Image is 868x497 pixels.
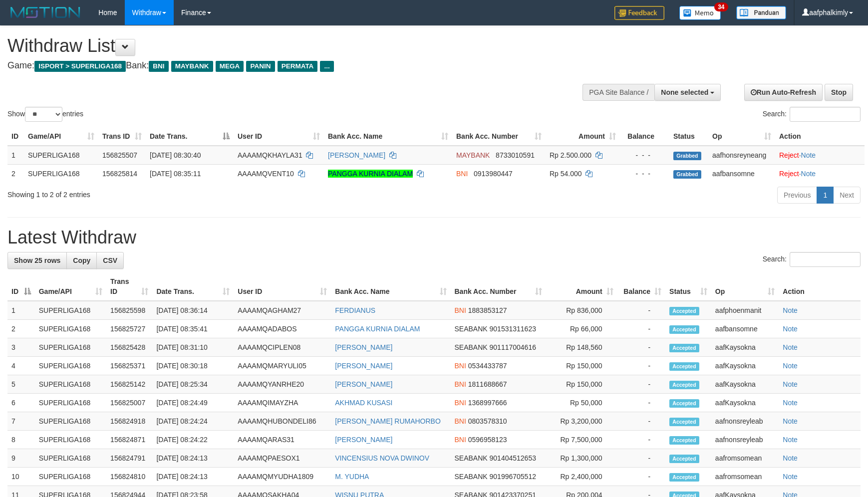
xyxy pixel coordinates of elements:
[490,343,536,351] span: Copy 901117004616 to clipboard
[335,454,429,462] a: VINCENSIUS NOVA DWINOV
[7,375,35,394] td: 5
[24,146,98,165] td: SUPERLIGA168
[246,61,275,72] span: PANIN
[783,473,798,481] a: Note
[783,325,798,333] a: Note
[654,84,721,101] button: None selected
[152,338,234,357] td: [DATE] 08:31:10
[783,417,798,425] a: Note
[582,84,654,101] div: PGA Site Balance /
[783,399,798,407] a: Note
[546,375,617,394] td: Rp 150,000
[456,170,468,178] span: BNI
[490,325,536,333] span: Copy 901531311623 to clipboard
[35,357,106,375] td: SUPERLIGA168
[711,375,779,394] td: aafKaysokna
[669,418,699,426] span: Accepted
[152,431,234,449] td: [DATE] 08:24:22
[7,164,24,183] td: 2
[617,272,665,301] th: Balance: activate to sort column ascending
[455,399,466,407] span: BNI
[331,272,450,301] th: Bank Acc. Name: activate to sort column ascending
[324,127,452,146] th: Bank Acc. Name: activate to sort column ascending
[146,127,234,146] th: Date Trans.: activate to sort column descending
[790,252,861,267] input: Search:
[7,431,35,449] td: 8
[35,449,106,468] td: SUPERLIGA168
[546,394,617,412] td: Rp 50,000
[669,344,699,352] span: Accepted
[775,164,865,183] td: ·
[673,152,701,160] span: Grabbed
[474,170,513,178] span: Copy 0913980447 to clipboard
[744,84,823,101] a: Run Auto-Refresh
[278,61,318,72] span: PERMATA
[106,272,152,301] th: Trans ID: activate to sort column ascending
[35,338,106,357] td: SUPERLIGA168
[234,272,331,301] th: User ID: activate to sort column ascending
[617,449,665,468] td: -
[736,6,786,19] img: panduan.png
[234,468,331,486] td: AAAAMQMYUDHA1809
[711,357,779,375] td: aafKaysokna
[14,256,60,264] span: Show 25 rows
[35,394,106,412] td: SUPERLIGA168
[455,380,466,388] span: BNI
[234,412,331,431] td: AAAAMQHUBONDELI86
[152,301,234,320] td: [DATE] 08:36:14
[665,272,711,301] th: Status: activate to sort column ascending
[763,252,861,267] label: Search:
[817,187,834,204] a: 1
[102,170,137,178] span: 156825814
[679,6,721,20] img: Button%20Memo.svg
[455,436,466,444] span: BNI
[35,375,106,394] td: SUPERLIGA168
[35,468,106,486] td: SUPERLIGA168
[669,473,699,482] span: Accepted
[620,127,669,146] th: Balance
[617,412,665,431] td: -
[234,127,324,146] th: User ID: activate to sort column ascending
[490,454,536,462] span: Copy 901404512653 to clipboard
[106,468,152,486] td: 156824810
[711,272,779,301] th: Op: activate to sort column ascending
[106,449,152,468] td: 156824791
[617,394,665,412] td: -
[335,343,392,351] a: [PERSON_NAME]
[775,146,865,165] td: ·
[335,473,369,481] a: M. YUDHA
[7,107,83,122] label: Show entries
[496,151,535,159] span: Copy 8733010591 to clipboard
[73,256,90,264] span: Copy
[669,381,699,389] span: Accepted
[234,301,331,320] td: AAAAMQAGHAM27
[468,380,507,388] span: Copy 1811688667 to clipboard
[468,436,507,444] span: Copy 0596958123 to clipboard
[708,164,775,183] td: aafbansomne
[779,170,799,178] a: Reject
[152,357,234,375] td: [DATE] 08:30:18
[763,107,861,122] label: Search:
[152,375,234,394] td: [DATE] 08:25:34
[35,272,106,301] th: Game/API: activate to sort column ascending
[238,170,294,178] span: AAAAMQVENT10
[546,412,617,431] td: Rp 3,200,000
[468,399,507,407] span: Copy 1368997666 to clipboard
[455,306,466,314] span: BNI
[617,338,665,357] td: -
[106,412,152,431] td: 156824918
[711,338,779,357] td: aafKaysokna
[451,272,547,301] th: Bank Acc. Number: activate to sort column ascending
[234,320,331,338] td: AAAAMQADABOS
[624,169,665,179] div: - - -
[98,127,146,146] th: Trans ID: activate to sort column ascending
[546,338,617,357] td: Rp 148,560
[7,394,35,412] td: 6
[335,380,392,388] a: [PERSON_NAME]
[7,412,35,431] td: 7
[149,61,168,72] span: BNI
[455,362,466,370] span: BNI
[7,338,35,357] td: 3
[783,306,798,314] a: Note
[7,320,35,338] td: 2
